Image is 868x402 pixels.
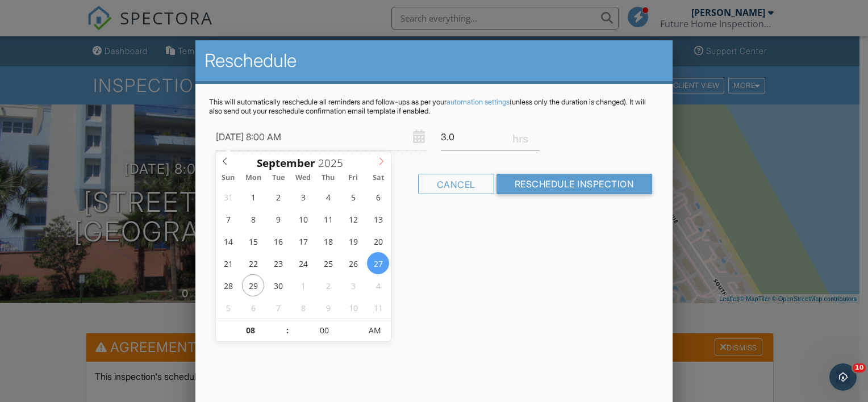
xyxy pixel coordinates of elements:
[359,319,390,342] span: Click to toggle
[216,174,241,182] span: Sun
[317,230,339,252] span: September 18, 2025
[292,208,314,230] span: September 10, 2025
[266,174,291,182] span: Tue
[292,252,314,274] span: September 24, 2025
[242,296,264,319] span: October 6, 2025
[267,230,289,252] span: September 16, 2025
[853,363,866,372] span: 10
[317,208,339,230] span: September 11, 2025
[292,186,314,208] span: September 3, 2025
[242,274,264,296] span: September 29, 2025
[267,208,289,230] span: September 9, 2025
[267,296,289,319] span: October 7, 2025
[217,186,239,208] span: August 31, 2025
[205,49,663,72] h2: Reschedule
[209,98,659,116] p: This will automatically reschedule all reminders and follow-ups as per your (unless only the dura...
[496,174,653,194] input: Reschedule Inspection
[242,208,264,230] span: September 8, 2025
[317,274,339,296] span: October 2, 2025
[267,252,289,274] span: September 23, 2025
[829,363,857,391] iframe: Intercom live chat
[317,296,339,319] span: October 9, 2025
[446,98,510,106] a: automation settings
[217,252,239,274] span: September 21, 2025
[367,252,389,274] span: September 27, 2025
[367,186,389,208] span: September 6, 2025
[292,296,314,319] span: October 8, 2025
[342,274,364,296] span: October 3, 2025
[316,174,341,182] span: Thu
[418,174,494,194] div: Cancel
[217,296,239,319] span: October 5, 2025
[216,319,286,342] input: Scroll to increment
[342,186,364,208] span: September 5, 2025
[242,230,264,252] span: September 15, 2025
[217,208,239,230] span: September 7, 2025
[292,274,314,296] span: October 1, 2025
[342,252,364,274] span: September 26, 2025
[367,230,389,252] span: September 20, 2025
[342,230,364,252] span: September 19, 2025
[317,252,339,274] span: September 25, 2025
[242,186,264,208] span: September 1, 2025
[367,296,389,319] span: October 11, 2025
[367,208,389,230] span: September 13, 2025
[341,174,366,182] span: Fri
[291,174,316,182] span: Wed
[267,274,289,296] span: September 30, 2025
[289,319,359,342] input: Scroll to increment
[242,252,264,274] span: September 22, 2025
[367,274,389,296] span: October 4, 2025
[286,319,289,342] span: :
[217,274,239,296] span: September 28, 2025
[342,296,364,319] span: October 10, 2025
[342,208,364,230] span: September 12, 2025
[217,230,239,252] span: September 14, 2025
[267,186,289,208] span: September 2, 2025
[366,174,391,182] span: Sat
[315,156,353,170] input: Scroll to increment
[257,158,315,169] span: Scroll to increment
[292,230,314,252] span: September 17, 2025
[241,174,266,182] span: Mon
[317,186,339,208] span: September 4, 2025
